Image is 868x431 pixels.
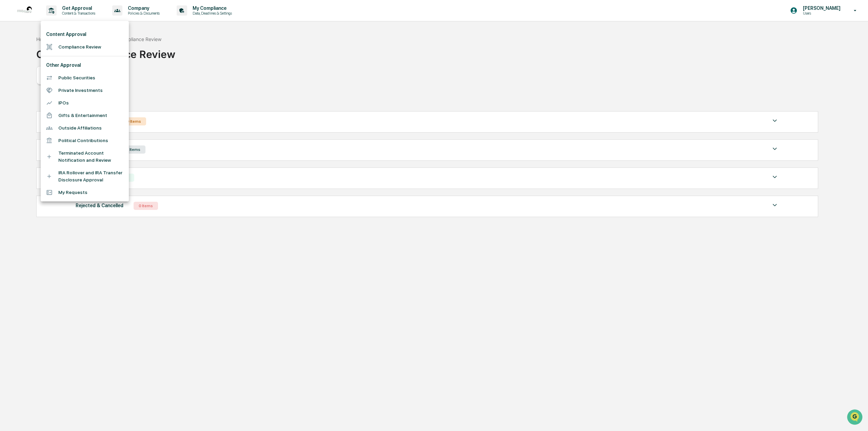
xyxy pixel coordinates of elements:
span: Data Lookup [14,98,43,105]
iframe: Open customer support [846,409,865,427]
div: We're available if you need us! [23,59,86,64]
div: 🗄️ [49,86,55,92]
a: 🗄️Attestations [46,83,87,95]
a: 🔎Data Lookup [4,96,45,108]
div: 🔎 [7,99,12,104]
a: 🖐️Preclearance [4,83,46,95]
li: Terminated Account Notification and Review [41,147,129,166]
li: Gifts & Entertainment [41,109,129,122]
button: Start new chat [115,54,123,62]
div: 🖐️ [7,86,12,92]
li: My Requests [41,186,129,199]
span: Attestations [56,85,84,92]
div: Start new chat [23,52,111,59]
img: 1746055101610-c473b297-6a78-478c-a979-82029cc54cd1 [7,52,19,64]
li: IRA Rollover and IRA Transfer Disclosure Approval [41,166,129,186]
li: Public Securities [41,72,129,84]
li: Other Approval [41,59,129,72]
span: Preclearance [14,85,44,92]
p: How can we help? [7,14,123,25]
a: Powered byPylon [48,115,82,120]
li: Content Approval [41,28,129,41]
li: Political Contributions [41,134,129,147]
li: Outside Affiliations [41,122,129,134]
li: Compliance Review [41,41,129,53]
span: Pylon [67,115,82,120]
li: IPOs [41,97,129,109]
li: Private Investments [41,84,129,97]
